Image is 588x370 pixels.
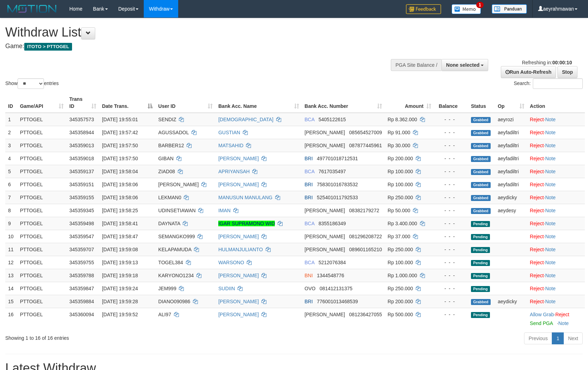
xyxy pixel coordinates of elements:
span: Rp 100.000 [388,169,413,174]
img: panduan.png [492,4,527,14]
a: [PERSON_NAME] [218,312,259,317]
div: - - - [437,259,465,266]
a: Send PGA [530,320,553,326]
strong: 00:00:10 [552,60,572,65]
span: None selected [446,62,479,68]
h4: Game: [5,43,385,50]
th: Balance [434,93,468,113]
td: · [527,139,585,152]
span: 345359707 [69,247,94,252]
span: 345359151 [69,182,94,187]
div: - - - [437,272,465,279]
td: · [527,178,585,191]
span: AGUSSADOL [158,130,189,135]
td: · [527,256,585,269]
span: 345359498 [69,221,94,226]
a: Reject [530,299,544,304]
div: - - - [437,207,465,214]
a: Note [545,195,556,200]
span: [DATE] 19:58:41 [102,221,138,226]
span: Grabbed [471,130,491,136]
th: Date Trans.: activate to sort column descending [99,93,155,113]
a: SUDIIN [218,286,235,291]
span: Pending [471,273,490,279]
td: · [527,191,585,204]
a: [PERSON_NAME] [218,299,259,304]
td: · [527,152,585,165]
a: Next [563,332,583,344]
span: BRI [305,195,313,200]
span: DAYNATA [158,221,180,226]
a: Reject [530,117,544,122]
a: Reject [530,273,544,278]
span: Copy 5405122615 to clipboard [318,117,346,122]
td: PTTOGEL [17,178,67,191]
td: 12 [5,256,17,269]
td: PTTOGEL [17,204,67,217]
a: Note [545,286,556,291]
span: ALI97 [158,312,171,317]
a: Reject [530,260,544,265]
span: [DATE] 19:57:50 [102,143,138,148]
a: Note [545,208,556,213]
span: Grabbed [471,195,491,201]
div: Showing 1 to 16 of 16 entries [5,332,240,342]
label: Search: [514,78,583,89]
span: Rp 30.000 [388,143,411,148]
span: Rp 8.362.000 [388,117,417,122]
span: SENDIZ [158,117,176,122]
span: Copy 081236427055 to clipboard [349,312,382,317]
div: - - - [437,298,465,305]
span: Copy 081412131375 to clipboard [319,286,352,291]
a: Reject [530,130,544,135]
th: ID [5,93,17,113]
td: PTTOGEL [17,165,67,178]
a: Reject [555,312,569,317]
td: PTTOGEL [17,113,67,126]
th: Amount: activate to sort column ascending [385,93,434,113]
span: 345359013 [69,143,94,148]
td: PTTOGEL [17,308,67,330]
a: Reject [530,286,544,291]
td: aeyfadiltri [495,178,527,191]
span: Rp 50.000 [388,208,411,213]
span: [DATE] 19:59:28 [102,299,138,304]
td: PTTOGEL [17,295,67,308]
a: Reject [530,221,544,226]
span: [DATE] 19:59:24 [102,286,138,291]
td: · [527,165,585,178]
span: [DATE] 19:59:18 [102,273,138,278]
td: PTTOGEL [17,191,67,204]
span: [DATE] 19:58:04 [102,169,138,174]
span: Grabbed [471,169,491,175]
span: [PERSON_NAME] [305,130,345,135]
span: Copy 081296208722 to clipboard [349,234,382,239]
th: Trans ID: activate to sort column ascending [66,93,99,113]
div: - - - [437,220,465,227]
a: MATSAHID [218,143,243,148]
a: Reject [530,182,544,187]
a: Allow Grab [530,312,554,317]
a: Note [545,130,556,135]
td: 9 [5,217,17,230]
a: Note [545,143,556,148]
button: None selected [441,59,488,71]
td: PTTOGEL [17,152,67,165]
td: 15 [5,295,17,308]
td: PTTOGEL [17,217,67,230]
th: Action [527,93,585,113]
span: BCA [305,169,315,174]
a: [DEMOGRAPHIC_DATA] [218,117,273,122]
a: WARSONO [218,260,244,265]
span: 345359884 [69,299,94,304]
span: Copy 758301016783532 to clipboard [317,182,358,187]
td: PTTOGEL [17,282,67,295]
a: [PERSON_NAME] [218,156,259,161]
div: - - - [437,168,465,175]
span: Rp 3.400.000 [388,221,417,226]
th: Bank Acc. Number: activate to sort column ascending [302,93,385,113]
span: BCA [305,117,315,122]
span: [DATE] 19:58:47 [102,234,138,239]
span: Pending [471,221,490,227]
a: Reject [530,208,544,213]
